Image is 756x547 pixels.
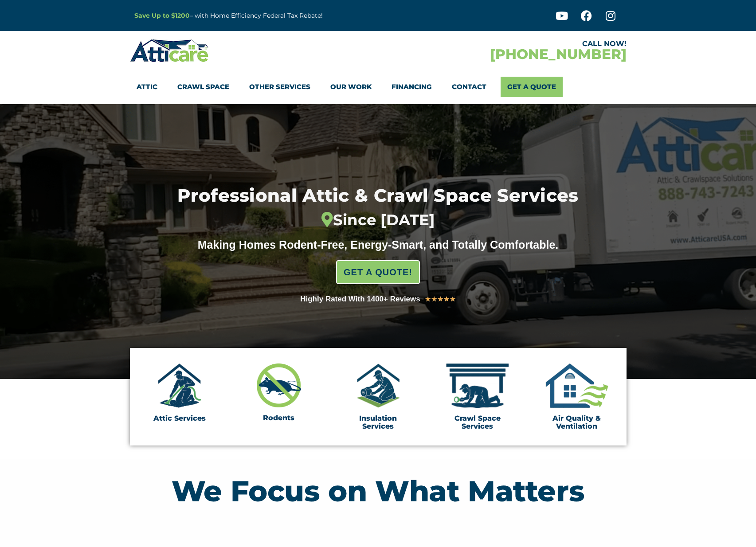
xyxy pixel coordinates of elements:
[134,12,190,20] a: Save Up to $1200
[134,477,622,505] h2: We Focus on What Matters
[137,187,620,229] h1: Professional Attic & Crawl Space Services
[153,414,206,422] a: Attic Services
[452,77,486,97] a: Contact
[443,293,450,305] i: ★
[425,293,456,305] div: 5/5
[300,293,420,305] div: Highly Rated With 1400+ Reviews
[359,414,397,430] a: Insulation Services
[137,77,157,97] a: Attic
[263,414,294,422] a: Rodents
[552,414,601,430] a: Air Quality & Ventilation
[431,293,437,305] i: ★
[181,238,576,251] div: Making Homes Rodent-Free, Energy-Smart, and Totally Comfortable.
[501,77,563,97] a: Get A Quote
[378,40,627,47] div: CALL NOW!
[137,77,620,97] nav: Menu
[450,293,456,305] i: ★
[137,211,620,229] div: Since [DATE]
[454,414,501,430] a: Crawl Space Services
[249,77,310,97] a: Other Services
[330,77,372,97] a: Our Work
[425,293,431,305] i: ★
[134,11,422,21] p: – with Home Efficiency Federal Tax Rebate!
[344,263,412,281] span: GET A QUOTE!
[437,293,443,305] i: ★
[392,77,432,97] a: Financing
[336,260,420,284] a: GET A QUOTE!
[177,77,229,97] a: Crawl Space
